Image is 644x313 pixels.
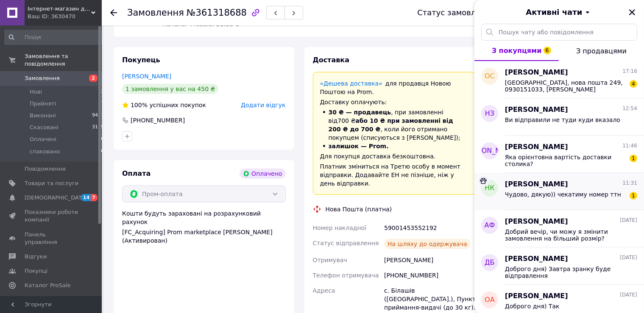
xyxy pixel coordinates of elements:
span: Покупці [25,267,47,275]
div: [PERSON_NAME] [382,252,478,268]
span: З продавцями [576,47,627,55]
div: [PHONE_NUMBER] [382,268,478,283]
span: 0 [101,148,104,155]
span: ОС [485,72,495,81]
span: [PERSON_NAME] [505,217,568,227]
div: Повернутися назад [110,8,117,17]
span: Телефон отримувача [313,272,379,279]
div: 1 замовлення у вас на 450 ₴ [122,84,218,94]
span: [DEMOGRAPHIC_DATA] [25,194,87,202]
span: [DATE] [620,217,637,224]
span: Замовлення [127,8,184,18]
span: 6 [544,47,551,54]
span: або 10 ₴ при замовленні від 200 ₴ до 700 ₴ [329,117,453,133]
input: Пошук [4,30,105,45]
span: 1 [630,155,637,162]
span: Отримувач [313,257,347,263]
span: Нові [30,88,42,96]
span: [PERSON_NAME] [462,146,518,156]
span: Покупець [122,56,160,64]
span: Активні чати [526,7,582,18]
span: Додати відгук [241,102,285,108]
div: для продавця Новою Поштою на Prom. [320,79,469,96]
span: Оплачені [30,136,56,143]
span: Показники роботи компанії [25,208,78,224]
div: Платник зміниться на Третю особу в момент відправки. Додавайте ЕН не пізніше, ніж у день відправки. [320,162,469,188]
span: [GEOGRAPHIC_DATA], нова пошта 249, 0930151033, [PERSON_NAME] [505,79,625,93]
span: 2 [101,88,104,96]
span: [PERSON_NAME] [505,68,568,78]
span: Ви відправили не туди куди вказало [505,116,620,123]
button: З продавцями [559,41,644,61]
span: Каталог ProSale [25,282,70,289]
span: Товари та послуги [25,180,78,187]
span: Доброго дня) Завтра зранку буде відправлення [505,266,625,279]
div: Для покупця доставка безкоштовна. [320,152,469,161]
div: Кошти будуть зараховані на розрахунковий рахунок [122,209,286,245]
span: НЗ [485,109,494,119]
span: 9431 [92,112,104,119]
button: Закрити [627,7,637,17]
span: Добрий вечір, чи можу я змінити замовлення на більший розмір? [505,228,625,242]
span: Відгуки [25,253,47,260]
div: На шляху до одержувача [384,239,471,249]
span: 100% [131,102,148,108]
span: залишок — Prom. [329,143,389,150]
a: [PERSON_NAME] [122,73,171,80]
span: спаковано [30,148,60,155]
span: 7 [91,194,98,201]
span: Яка орієнтовна вартість доставки столика? [505,154,625,167]
span: 11:46 [622,142,637,150]
span: 4 [630,80,637,88]
a: «Дешева доставка» [320,80,382,87]
span: Адреса [313,287,335,294]
input: Пошук чату або повідомлення [481,24,637,41]
div: Ваш ID: 3630470 [28,13,102,20]
span: З покупцями [492,47,542,55]
div: Нова Пошта (платна) [323,205,394,213]
span: [PERSON_NAME] [505,254,568,264]
span: Замовлення [25,75,60,82]
span: [DATE] [620,291,637,299]
span: [PERSON_NAME] [505,142,568,152]
span: НК [485,183,494,193]
div: [FC_Acquiring] Prom marketplace [PERSON_NAME] (Активирован) [122,228,286,245]
span: 11:31 [622,180,637,187]
span: 12:54 [622,105,637,112]
span: 3119 [92,124,104,131]
li: , при замовленні від 700 ₴ , коли його отримано покупцем (списуються з [PERSON_NAME]); [320,108,469,142]
button: ДБ[PERSON_NAME][DATE]Доброго дня) Завтра зранку буде відправлення [474,247,644,285]
button: НЗ[PERSON_NAME]12:54Ви відправили не туди куди вказало [474,98,644,136]
span: ДБ [485,258,494,268]
span: Виконані [30,112,56,119]
span: Інтернет-магазин дитячих товарів та іграшок Kids_play_shop [28,5,91,13]
div: Оплачено [240,169,285,179]
span: Номер накладної [313,224,367,231]
div: 59001453552192 [382,220,478,235]
span: 0 [101,136,104,143]
span: Доброго дня) Так [505,303,560,310]
span: ОА [485,295,495,305]
span: [DATE] [620,254,637,261]
span: 17:16 [622,68,637,75]
span: Повідомлення [25,165,66,173]
span: Доставка [313,56,350,64]
button: ОС[PERSON_NAME]17:16[GEOGRAPHIC_DATA], нова пошта 249, 0930151033, [PERSON_NAME]4 [474,61,644,98]
span: Прийняті [30,100,56,108]
span: Статус відправлення [313,240,379,247]
div: Доставку оплачують: [320,98,469,106]
div: [PHONE_NUMBER] [130,116,186,125]
span: [PERSON_NAME] [505,291,568,301]
span: 2 [89,75,98,82]
div: Статус замовлення [417,8,495,17]
div: успішних покупок [122,101,206,109]
button: Активні чати [498,7,620,18]
span: 7 [101,100,104,108]
span: 14 [81,194,91,201]
span: Замовлення та повідомлення [25,53,102,68]
span: Панель управління [25,231,78,246]
span: Чудово, дякую)) чекатиму номер ттн [505,191,621,198]
span: АФ [485,221,495,230]
span: Оплата [122,169,151,177]
span: Скасовані [30,124,59,131]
